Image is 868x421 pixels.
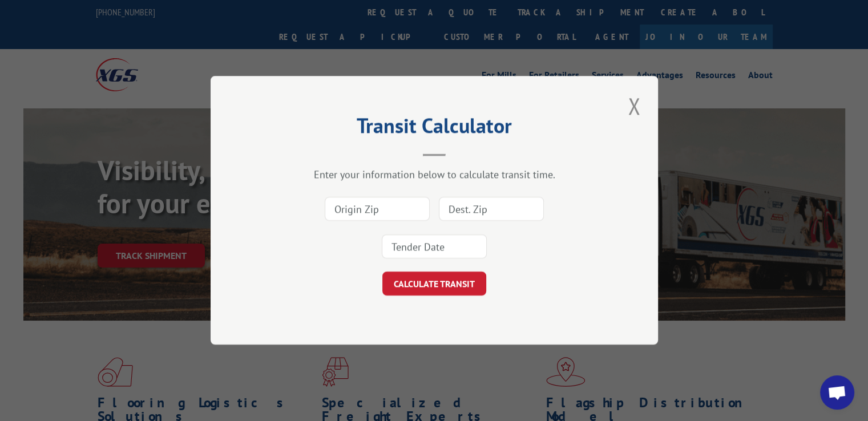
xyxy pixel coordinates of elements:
[268,118,601,139] h2: Transit Calculator
[439,197,544,221] input: Dest. Zip
[624,90,644,122] button: Close modal
[382,235,487,259] input: Tender Date
[382,272,486,296] button: CALCULATE TRANSIT
[820,375,854,410] a: Open chat
[325,197,430,221] input: Origin Zip
[268,168,601,181] div: Enter your information below to calculate transit time.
